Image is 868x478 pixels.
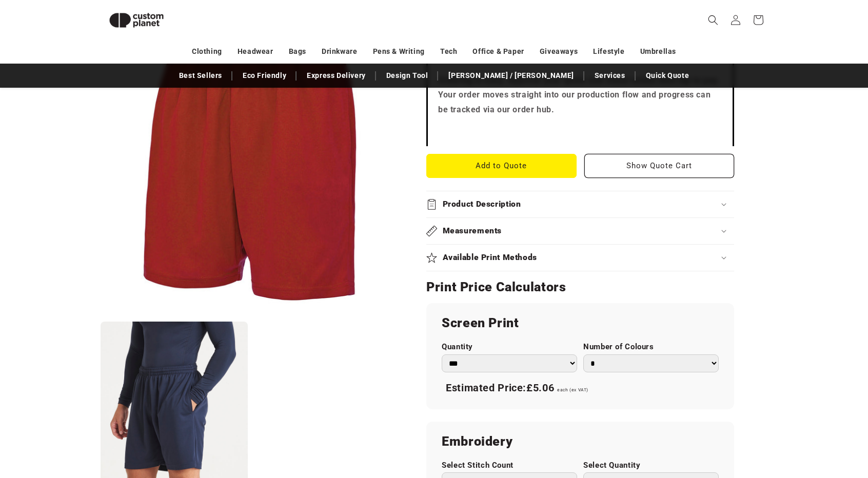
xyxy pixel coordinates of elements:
iframe: Customer reviews powered by Trustpilot [438,126,722,136]
a: [PERSON_NAME] / [PERSON_NAME] [443,67,579,85]
summary: Search [702,9,724,31]
iframe: Chat Widget [697,367,868,478]
label: Number of Colours [583,342,719,352]
a: Services [589,67,630,85]
a: Design Tool [381,67,433,85]
a: Headwear [238,43,273,61]
h2: Embroidery [442,433,719,450]
button: Add to Quote [426,154,577,178]
h2: Available Print Methods [443,252,538,263]
span: £5.06 [526,382,554,394]
label: Select Stitch Count [442,461,577,470]
a: Umbrellas [640,43,676,61]
a: Drinkware [322,43,357,61]
a: Quick Quote [641,67,695,85]
h2: Product Description [443,199,521,210]
a: Giveaways [540,43,578,61]
summary: Product Description [426,191,734,217]
div: Estimated Price: [442,377,719,399]
label: Quantity [442,342,577,352]
h2: Print Price Calculators [426,279,734,295]
summary: Measurements [426,218,734,244]
a: Best Sellers [174,67,227,85]
a: Lifestyle [593,43,624,61]
a: Pens & Writing [373,43,425,61]
a: Eco Friendly [238,67,291,85]
button: Show Quote Cart [584,154,735,178]
img: Custom Planet [101,4,172,36]
h2: Screen Print [442,315,719,331]
a: Tech [440,43,457,61]
h2: Measurements [443,226,502,236]
summary: Available Print Methods [426,245,734,271]
span: each (ex VAT) [557,387,588,392]
a: Express Delivery [302,67,371,85]
a: Clothing [192,43,222,61]
label: Select Quantity [583,461,719,470]
a: Bags [289,43,306,61]
strong: Ordering is easy. Approve your quote and visual online then tap to pay. Your order moves straight... [438,75,720,115]
a: Office & Paper [472,43,524,61]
